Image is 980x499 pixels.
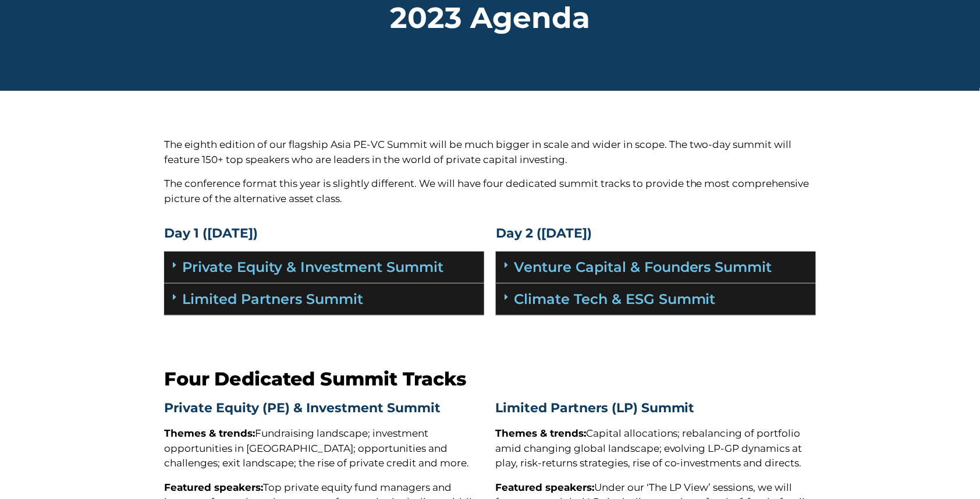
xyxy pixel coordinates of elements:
h3: Private Equity (PE) & Investment Summit [164,402,484,415]
a: Venture Capital & Founders​ Summit [514,259,772,275]
h2: 2023 Agenda [164,3,816,33]
a: Private Equity & Investment Summit [182,259,443,275]
strong: Featured speakers: [495,482,594,493]
strong: Themes & trends: [495,427,586,439]
h2: Limited Partners (LP) Summit [495,402,815,415]
a: Limited Partners Summit [182,291,363,307]
p: The eighth edition of our flagship Asia PE-VC Summit will be much bigger in scale and wider in sc... [164,137,816,167]
strong: Themes & trends: [164,427,255,439]
a: Climate Tech & ESG Summit [514,291,716,307]
p: Capital allocations; rebalancing of portfolio amid changing global landscape; evolving LP-GP dyna... [495,426,815,471]
h4: Day 2 ([DATE]) [496,227,816,240]
h4: Day 1 ([DATE]) [164,227,484,240]
p: Fundraising landscape; investment opportunities in [GEOGRAPHIC_DATA]; opportunities and challenge... [164,426,484,471]
h2: Four Dedicated Summit Tracks [164,368,816,390]
p: The conference format this year is slightly different. We will have four dedicated summit tracks ... [164,176,816,206]
strong: Featured speakers: [164,482,263,493]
